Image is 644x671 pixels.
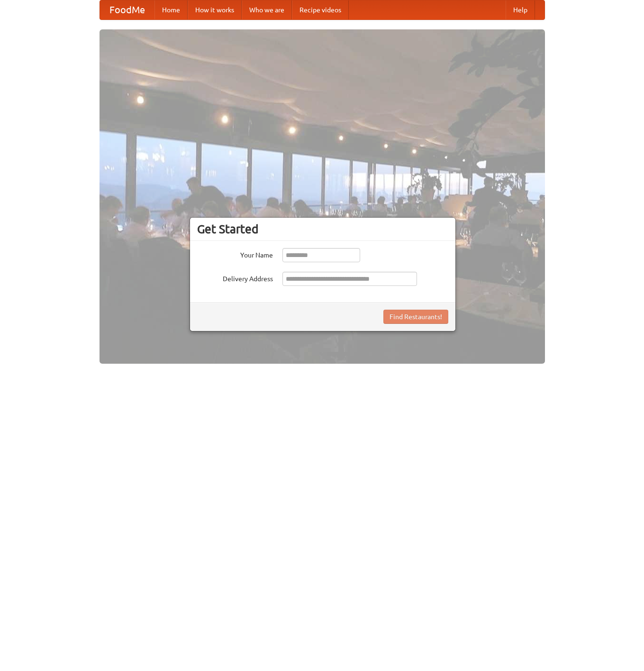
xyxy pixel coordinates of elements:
[242,0,292,19] a: Who we are
[383,310,448,324] button: Find Restaurants!
[197,272,273,284] label: Delivery Address
[188,0,242,19] a: How it works
[197,222,448,236] h3: Get Started
[506,0,535,19] a: Help
[197,248,273,260] label: Your Name
[154,0,188,19] a: Home
[292,0,349,19] a: Recipe videos
[100,0,154,19] a: FoodMe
